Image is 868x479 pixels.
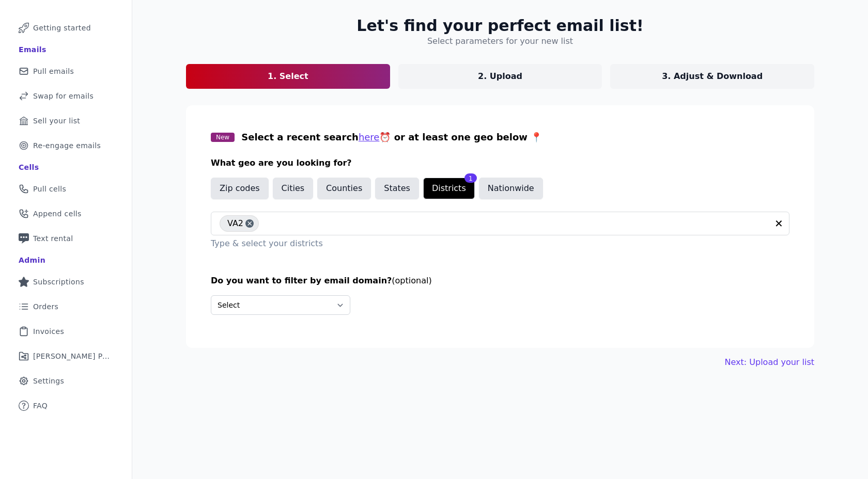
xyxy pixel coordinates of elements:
[8,345,123,368] a: [PERSON_NAME] Performance
[8,85,123,107] a: Swap for emails
[33,116,80,126] span: Sell your list
[211,133,235,142] span: New
[478,70,522,83] p: 2. Upload
[8,295,123,318] a: Orders
[33,91,94,101] span: Swap for emails
[8,178,123,200] a: Pull cells
[19,44,47,55] div: Emails
[610,64,814,89] a: 3. Adjust & Download
[8,394,123,417] a: FAQ
[241,132,542,142] span: Select a recent search ⏰ or at least one geo below 📍
[725,356,814,369] a: Next: Upload your list
[211,157,789,169] h3: What geo are you looking for?
[8,109,123,132] a: Sell your list
[33,233,73,244] span: Text rental
[211,237,789,250] p: Type & select your districts
[357,17,643,35] h2: Let's find your perfect email list!
[273,178,314,199] button: Cities
[359,130,380,145] button: here
[33,209,82,219] span: Append cells
[33,23,91,33] span: Getting started
[33,301,58,312] span: Orders
[8,17,123,39] a: Getting started
[227,215,243,232] span: VA2
[211,276,392,285] span: Do you want to filter by email domain?
[662,70,763,83] p: 3. Adjust & Download
[8,320,123,343] a: Invoices
[33,184,66,194] span: Pull cells
[33,140,101,151] span: Re-engage emails
[33,401,48,411] span: FAQ
[464,173,477,183] div: 1
[375,178,419,199] button: States
[392,276,431,285] span: (optional)
[268,70,308,83] p: 1. Select
[33,277,84,287] span: Subscriptions
[33,326,64,337] span: Invoices
[19,162,39,172] div: Cells
[19,255,45,265] div: Admin
[33,376,64,386] span: Settings
[8,60,123,83] a: Pull emails
[479,178,543,199] button: Nationwide
[427,35,573,47] h4: Select parameters for your new list
[398,64,602,89] a: 2. Upload
[8,270,123,293] a: Subscriptions
[33,351,111,361] span: [PERSON_NAME] Performance
[186,64,390,89] a: 1. Select
[8,370,123,392] a: Settings
[33,66,74,76] span: Pull emails
[8,134,123,157] a: Re-engage emails
[8,202,123,225] a: Append cells
[211,178,269,199] button: Zip codes
[423,178,475,199] button: Districts
[317,178,371,199] button: Counties
[8,227,123,250] a: Text rental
